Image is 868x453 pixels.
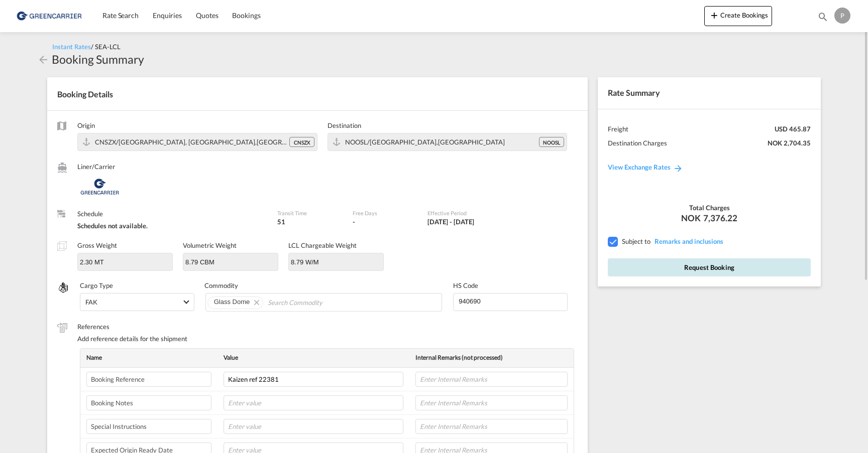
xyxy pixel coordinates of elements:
div: NOK 2,704.35 [768,138,811,147]
label: Free Days [353,209,417,217]
input: Enter label [86,372,211,387]
input: Chips input. [268,294,360,311]
input: Enter Internal Remarks [415,419,568,434]
input: Enter Internal Remarks [415,372,568,387]
label: References [77,322,578,331]
label: Volumetric Weight [183,241,237,249]
div: icon-arrow-left [37,51,52,67]
input: Enter label [86,419,211,434]
span: Enquiries [153,11,182,20]
div: 01 Sep 2025 - 30 Sep 2025 [427,217,474,226]
div: P [834,8,850,24]
th: Internal Remarks (not processed) [409,349,574,367]
div: Greencarrier Consolidators [77,174,267,199]
div: Total Charges [608,203,811,212]
span: Booking Details [57,89,113,99]
div: NOK [608,212,811,224]
md-chips-wrap: Chips container. Use arrow keys to select chips. [205,293,443,311]
label: Origin [77,121,317,130]
button: icon-plus 400-fgCreate Bookings [704,6,772,26]
div: Glass Dome. Press delete to remove this chip. [214,297,252,307]
th: Value [218,349,409,367]
span: REMARKSINCLUSIONS [652,237,723,245]
div: CNSZX [289,137,314,147]
label: Schedule [77,209,267,218]
div: icon-magnify [817,11,828,26]
span: Instant Rates [52,43,91,51]
span: Rate Search [102,11,139,20]
span: NOOSL/Oslo,Europe [345,138,505,146]
md-icon: icon-arrow-left [37,54,49,66]
span: / SEA-LCL [91,43,121,51]
div: Schedules not available. [77,221,267,230]
span: Quotes [196,11,218,20]
img: Greencarrier Consolidators [77,174,122,199]
img: e39c37208afe11efa9cb1d7a6ea7d6f5.png [15,5,83,27]
div: 51 [277,217,342,226]
md-icon: /assets/icons/custom/liner-aaa8ad.svg [57,163,67,173]
span: CNSZX/Shenzhen, GD,Asia Pacific [95,138,323,146]
div: - [353,217,355,226]
label: Liner/Carrier [77,162,267,171]
md-select: Select Cargo type: FAK [80,293,194,311]
input: Enter label [86,395,211,410]
md-icon: icon-plus 400-fg [708,9,720,21]
th: Name [80,349,218,367]
input: Enter value [224,419,403,434]
md-icon: icon-magnify [817,11,828,22]
span: Subject to [622,237,650,245]
div: Rate Summary [598,77,821,108]
label: Destination [328,121,568,130]
label: Gross Weight [77,241,117,249]
button: Request Booking [608,258,811,276]
span: 7,376.22 [703,212,737,224]
label: Cargo Type [80,281,194,290]
input: Enter value [224,372,403,387]
input: Enter HS Code [458,293,567,309]
div: USD 465.87 [775,124,811,133]
input: Enter value [224,395,403,410]
div: NOOSL [539,137,564,147]
div: Freight [608,124,628,133]
input: Enter Internal Remarks [415,395,568,410]
button: Remove Glass Dome [248,297,263,307]
div: Destination Charges [608,138,667,147]
label: Commodity [204,281,444,290]
label: HS Code [453,281,568,290]
span: Bookings [232,11,260,20]
md-icon: icon-arrow-right [673,163,683,173]
div: Add reference details for the shipment [77,334,578,343]
label: Effective Period [427,209,517,217]
a: View Exchange Rates [598,153,693,181]
label: LCL Chargeable Weight [288,241,357,249]
label: Transit Time [277,209,342,217]
div: Booking Summary [52,51,144,67]
div: FAK [85,298,97,306]
span: Glass Dome [214,298,250,306]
